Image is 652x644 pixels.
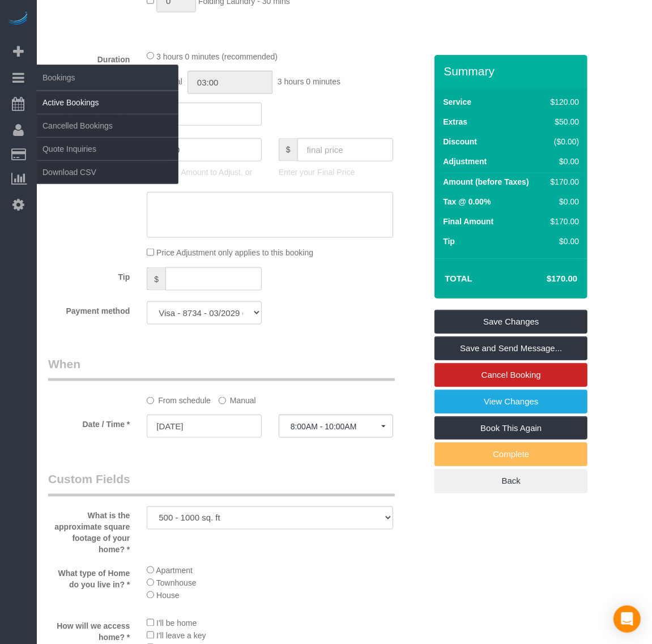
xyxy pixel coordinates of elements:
label: Extras [443,116,467,127]
div: Open Intercom Messenger [613,605,641,633]
input: MM/DD/YYYY [147,415,261,438]
div: $0.00 [546,156,579,167]
ul: Bookings [37,91,178,184]
button: 8:00AM - 10:00AM [279,415,393,438]
label: Manual [219,391,256,406]
img: Automaid Logo [7,11,29,27]
span: Townhouse [156,579,197,588]
label: Discount [443,136,477,147]
label: What is the approximate square footage of your home? * [40,506,138,556]
label: How will we access home? * [40,617,138,643]
label: Duration [40,50,138,65]
a: View Changes [434,390,587,413]
input: From schedule [147,397,154,404]
div: $0.00 [546,196,579,207]
div: $170.00 [546,176,579,187]
h3: Summary [444,65,582,78]
span: 3 hours 0 minutes (recommended) [156,52,278,61]
legend: When [48,356,395,381]
a: Cancel Booking [434,363,587,387]
label: Amount (before Taxes) [443,176,529,187]
label: Tip [443,236,455,247]
a: Quote Inquiries [37,138,178,160]
a: Back [434,469,587,493]
span: 8:00AM - 10:00AM [291,422,381,431]
div: $50.00 [546,116,579,127]
div: ($0.00) [546,136,579,147]
p: Enter the Amount to Adjust, or [147,167,261,178]
label: Adjustment [443,156,487,167]
span: I'll leave a key [156,632,206,641]
h4: $170.00 [513,274,577,284]
input: final price [297,138,394,161]
div: $120.00 [546,96,579,108]
span: $ [147,267,165,291]
label: Tip [40,267,138,283]
span: Price Adjustment only applies to this booking [156,249,313,258]
legend: Custom Fields [48,471,395,497]
label: What type of Home do you live in? * [40,564,138,591]
label: Payment method [40,301,138,317]
label: Date / Time * [40,415,138,430]
span: I'll be home [156,619,197,628]
a: Active Bookings [37,91,178,114]
a: Save Changes [434,310,587,334]
label: Service [443,96,471,108]
label: Final Amount [443,216,493,227]
span: Apartment [156,566,193,575]
label: From schedule [147,391,211,406]
input: Manual [219,397,226,404]
a: Download CSV [37,161,178,184]
span: 3 hours 0 minutes [278,77,340,86]
div: $0.00 [546,236,579,247]
a: Cancelled Bookings [37,114,178,137]
label: Tax @ 0.00% [443,196,491,207]
span: $ [279,138,297,161]
div: $170.00 [546,216,579,227]
a: Save and Send Message... [434,336,587,360]
strong: Total [445,274,472,283]
a: Book This Again [434,416,587,440]
span: Bookings [37,65,178,91]
span: House [156,591,179,600]
p: Enter your Final Price [279,167,393,178]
